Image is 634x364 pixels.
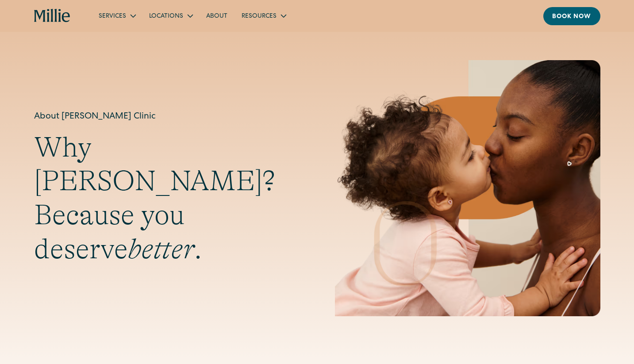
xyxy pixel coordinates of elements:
[335,60,600,316] img: Mother and baby sharing a kiss, highlighting the emotional bond and nurturing care at the heart o...
[34,9,71,23] a: home
[149,12,183,21] div: Locations
[99,12,126,21] div: Services
[199,8,234,23] a: About
[128,233,194,265] em: better
[92,8,142,23] div: Services
[543,7,600,25] a: Book now
[242,12,277,21] div: Resources
[34,110,300,123] h1: About [PERSON_NAME] Clinic
[552,12,592,22] div: Book now
[234,8,292,23] div: Resources
[142,8,199,23] div: Locations
[34,130,300,266] h2: Why [PERSON_NAME]? Because you deserve .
